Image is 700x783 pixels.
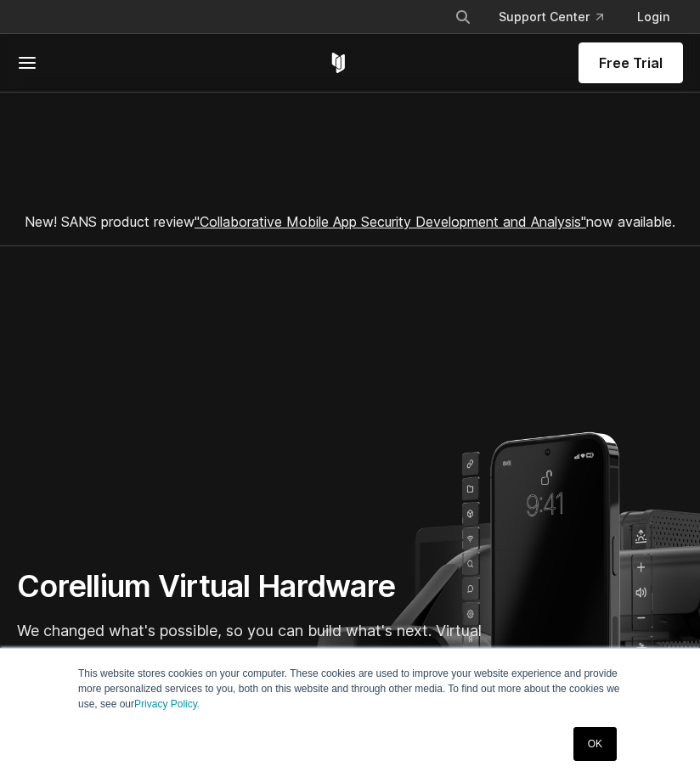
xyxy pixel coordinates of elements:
a: Privacy Policy. [134,698,200,710]
a: "Collaborative Mobile App Security Development and Analysis" [195,213,586,230]
p: This website stores cookies on your computer. These cookies are used to improve your website expe... [78,666,622,712]
h1: Corellium Virtual Hardware [17,567,527,606]
a: Free Trial [579,42,683,83]
a: Login [624,2,683,32]
p: We changed what's possible, so you can build what's next. Virtual devices for iOS, Android, and A... [17,619,527,688]
span: Free Trial [599,53,663,73]
a: OK [573,727,617,761]
span: New! SANS product review now available. [25,213,675,230]
a: Corellium Home [328,53,349,73]
a: Support Center [485,2,617,32]
div: Navigation Menu [441,2,683,32]
button: Search [448,2,478,32]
